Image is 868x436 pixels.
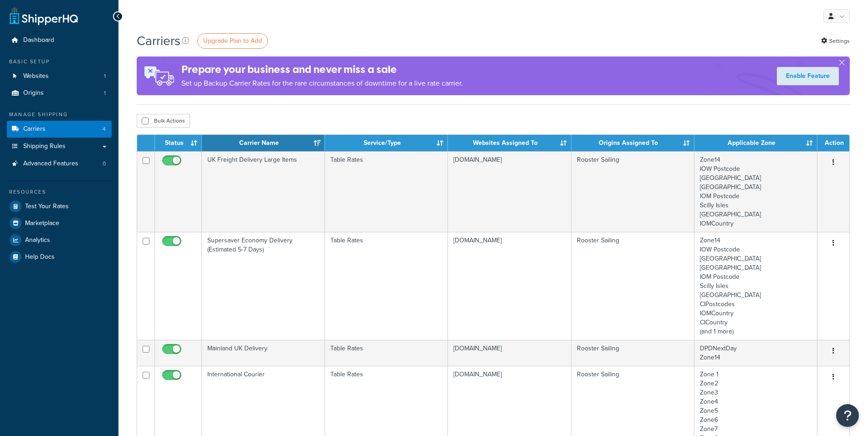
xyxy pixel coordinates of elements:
[7,188,112,196] div: Resources
[7,68,112,85] li: Websites
[7,68,112,85] a: Websites 1
[23,125,46,133] span: Carriers
[325,135,448,151] th: Service/Type: activate to sort column ascending
[7,121,112,138] a: Carriers 4
[7,58,112,66] div: Basic Setup
[202,340,325,366] td: Mainland UK Delivery
[821,35,850,47] a: Settings
[7,32,112,49] a: Dashboard
[103,125,106,133] span: 4
[155,135,202,151] th: Status: activate to sort column ascending
[181,62,463,77] h4: Prepare your business and never miss a sale
[104,72,106,80] span: 1
[571,340,694,366] td: Rooster Sailing
[448,135,571,151] th: Websites Assigned To: activate to sort column ascending
[817,135,849,151] th: Action
[7,121,112,138] li: Carriers
[571,135,694,151] th: Origins Assigned To: activate to sort column ascending
[25,220,59,227] span: Marketplace
[202,232,325,340] td: Supersaver Economy Delivery (Estimated 5-7 Days)
[694,135,817,151] th: Applicable Zone: activate to sort column ascending
[137,32,180,50] h1: Carriers
[181,77,463,90] p: Set up Backup Carrier Rates for the rare circumstances of downtime for a live rate carrier.
[103,160,106,168] span: 0
[137,56,181,95] img: ad-rules-rateshop-fe6ec290ccb7230408bd80ed9643f0289d75e0ffd9eb532fc0e269fcd187b520.png
[448,340,571,366] td: [DOMAIN_NAME]
[7,249,112,265] a: Help Docs
[7,155,112,172] li: Advanced Features
[197,33,268,49] a: Upgrade Plan to Add
[25,236,50,244] span: Analytics
[448,151,571,232] td: [DOMAIN_NAME]
[23,89,44,97] span: Origins
[202,151,325,232] td: UK Freight Delivery Large Items
[325,151,448,232] td: Table Rates
[325,232,448,340] td: Table Rates
[23,72,49,80] span: Websites
[7,138,112,155] a: Shipping Rules
[7,198,112,215] a: Test Your Rates
[104,89,106,97] span: 1
[694,151,817,232] td: Zone14 IOW Postcode [GEOGRAPHIC_DATA] [GEOGRAPHIC_DATA] IOM Postcode Scilly Isles [GEOGRAPHIC_DAT...
[10,7,78,25] a: ShipperHQ Home
[137,114,190,128] button: Bulk Actions
[7,85,112,102] a: Origins 1
[571,232,694,340] td: Rooster Sailing
[7,232,112,248] a: Analytics
[448,232,571,340] td: [DOMAIN_NAME]
[25,203,69,210] span: Test Your Rates
[7,215,112,231] a: Marketplace
[7,111,112,118] div: Manage Shipping
[694,340,817,366] td: DPDNextDay Zone14
[23,160,78,168] span: Advanced Features
[23,36,54,44] span: Dashboard
[203,36,262,46] span: Upgrade Plan to Add
[694,232,817,340] td: Zone14 IOW Postcode [GEOGRAPHIC_DATA] [GEOGRAPHIC_DATA] IOM Postcode Scilly Isles [GEOGRAPHIC_DAT...
[777,67,839,85] a: Enable Feature
[7,85,112,102] li: Origins
[25,253,55,261] span: Help Docs
[202,135,325,151] th: Carrier Name: activate to sort column ascending
[325,340,448,366] td: Table Rates
[836,404,859,427] button: Open Resource Center
[571,151,694,232] td: Rooster Sailing
[23,143,66,150] span: Shipping Rules
[7,155,112,172] a: Advanced Features 0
